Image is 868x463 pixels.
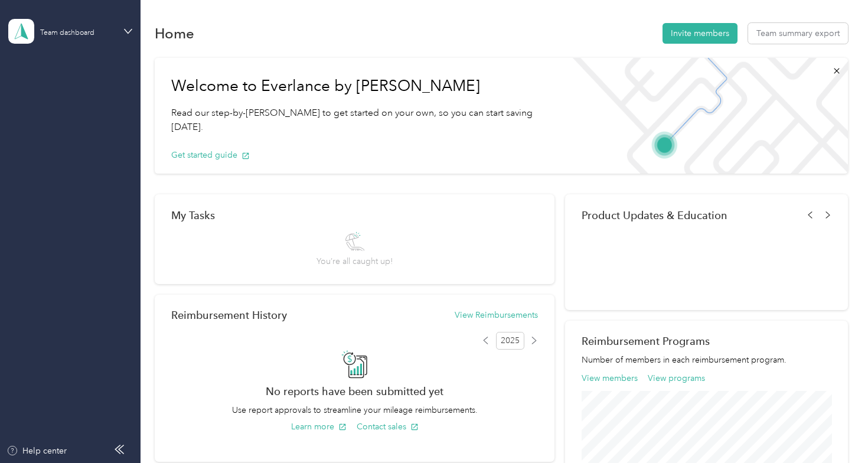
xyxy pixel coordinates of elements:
h2: Reimbursement History [171,309,287,321]
button: Invite members [663,23,738,44]
p: Number of members in each reimbursement program. [582,354,831,366]
img: Welcome to everlance [562,58,848,174]
button: Team summary export [748,23,848,44]
p: Read our step-by-[PERSON_NAME] to get started on your own, so you can start saving [DATE]. [171,106,545,135]
span: 2025 [496,332,524,350]
span: You’re all caught up! [316,255,393,268]
div: Team dashboard [40,30,94,37]
p: Use report approvals to streamline your mileage reimbursements. [171,404,538,416]
button: Learn more [291,420,347,433]
button: View programs [648,372,705,384]
button: Get started guide [171,149,250,161]
button: Help center [6,445,67,457]
button: Contact sales [357,420,419,433]
div: My Tasks [171,209,538,221]
h2: Reimbursement Programs [582,335,831,347]
button: View members [582,372,638,384]
h1: Home [155,27,194,40]
button: View Reimbursements [455,309,538,321]
h2: No reports have been submitted yet [171,385,538,397]
span: Product Updates & Education [582,209,727,221]
h1: Welcome to Everlance by [PERSON_NAME] [171,77,545,96]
